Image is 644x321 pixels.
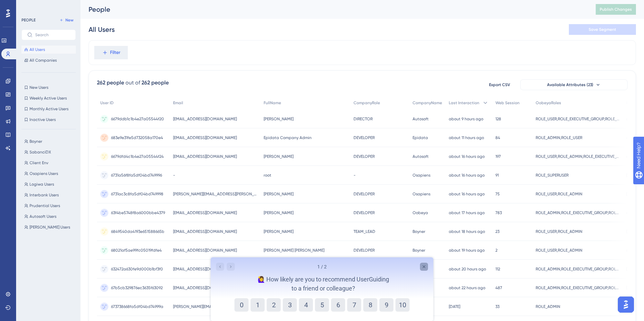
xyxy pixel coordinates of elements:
[449,135,484,140] time: about 11 hours ago
[449,173,485,178] time: about 16 hours ago
[495,135,500,140] span: 84
[57,16,76,24] button: New
[536,229,582,234] span: ROLE_USER,ROLE_ADMIN
[111,304,163,309] span: 673738668fa5df04bd74999a
[94,46,128,59] button: Filter
[495,154,501,159] span: 197
[449,192,485,196] time: about 16 hours ago
[536,248,582,253] span: ROLE_USER,ROLE_ADMIN
[173,210,237,215] span: [EMAIL_ADDRESS][DOMAIN_NAME]
[449,304,460,309] time: [DATE]
[264,135,312,140] span: Epidata Company Admin
[264,173,271,178] span: root
[536,285,620,291] span: ROLE_ADMIN,ROLE_EXECUTIVE_GROUP,ROLE_USER
[495,266,500,272] span: 112
[21,170,80,178] button: Osapiens Users
[354,154,375,159] span: DEVELOPER
[173,285,237,291] span: [EMAIL_ADDRESS][DOMAIN_NAME]
[413,229,425,234] span: Boyner
[89,25,115,34] div: All Users
[21,202,80,210] button: Prudential Users
[21,116,76,124] button: Inactive Users
[495,100,520,106] span: Web Session
[589,27,616,32] span: Save Segment
[30,224,70,230] span: [PERSON_NAME] Users
[495,304,499,309] span: 33
[536,154,620,159] span: ROLE_USER,ROLE_ADMIN,ROLE_EXECUTIVE_GROUP
[354,191,375,197] span: DEVELOPER
[413,100,442,106] span: CompanyName
[413,191,430,197] span: Osapiens
[495,285,502,291] span: 487
[626,229,638,234] time: [DATE]
[354,210,375,215] span: DEVELOPER
[21,159,80,167] button: Client Env
[264,248,324,253] span: [PERSON_NAME] [PERSON_NAME]
[626,267,638,271] time: [DATE]
[16,2,42,10] span: Need Help?
[173,304,257,309] span: [PERSON_NAME][EMAIL_ADDRESS][DOMAIN_NAME]
[142,79,169,87] div: 262 people
[173,248,237,253] span: [EMAIL_ADDRESS][DOMAIN_NAME]
[21,105,76,113] button: Monthly Active Users
[111,116,164,122] span: 6679ddb1c1b4e27a05544f20
[626,285,638,290] time: [DATE]
[111,266,163,272] span: 632472a630fe9d000b1bf3f0
[569,24,636,35] button: Save Segment
[30,106,68,112] span: Monthly Active Users
[264,229,293,234] span: [PERSON_NAME]
[173,266,237,272] span: [EMAIL_ADDRESS][DOMAIN_NAME]
[449,285,485,290] time: about 22 hours ago
[21,46,76,54] button: All Users
[21,191,80,199] button: Interbank Users
[97,79,124,87] div: 262 people
[35,33,70,37] input: Search
[596,4,636,15] button: Publish Changes
[211,257,433,321] iframe: To enrich screen reader interactions, please activate Accessibility in Grammarly extension settings
[125,79,140,87] div: out of
[483,79,516,90] button: Export CSV
[495,116,501,122] span: 128
[495,173,499,178] span: 91
[30,182,54,187] span: Logiwa Users
[495,210,502,215] span: 783
[173,191,257,197] span: [PERSON_NAME][EMAIL_ADDRESS][PERSON_NAME][DOMAIN_NAME]
[65,17,73,23] span: New
[264,100,281,106] span: FullName
[536,173,569,178] span: ROLE_SUPERUSER
[111,285,163,291] span: 67b5cb329876ec3635f63092
[536,266,620,272] span: ROLE_ADMIN,ROLE_EXECUTIVE_GROUP,ROLE_GAMIFICATION_ADMIN,ROLE_USER
[495,248,497,253] span: 2
[449,267,486,271] time: about 20 hours ago
[173,135,237,140] span: [EMAIL_ADDRESS][DOMAIN_NAME]
[495,229,499,234] span: 23
[449,210,485,215] time: about 17 hours ago
[413,154,429,159] span: Autosoft
[111,191,163,197] span: 6731ac3c8fa5df04bd749998
[173,229,237,234] span: [EMAIL_ADDRESS][DOMAIN_NAME]
[449,100,479,106] span: Last Interaction
[547,82,593,87] span: Available Attributes (23)
[449,248,485,253] time: about 19 hours ago
[536,116,620,122] span: ROLE_USER,ROLE_EXECUTIVE_GROUP,ROLE_ADMIN
[413,116,429,122] span: Autosoft
[30,160,48,166] span: Client Env
[173,116,237,122] span: [EMAIL_ADDRESS][DOMAIN_NAME]
[30,95,67,101] span: Weekly Active Users
[536,135,582,140] span: ROLE_ADMIN,ROLE_USER
[30,214,56,219] span: Autosoft Users
[264,210,293,215] span: [PERSON_NAME]
[600,7,632,12] span: Publish Changes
